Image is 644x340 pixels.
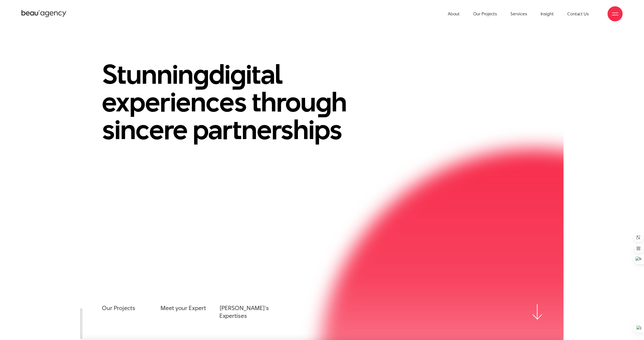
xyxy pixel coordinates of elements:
[102,304,135,312] a: Our Projects
[160,304,206,312] a: Meet your Expert
[230,55,246,93] en: g
[193,55,209,93] en: g
[316,83,331,121] en: g
[219,304,278,320] a: [PERSON_NAME]'s Expertises
[102,60,379,143] h1: Stunnin di ital experiences throu h sincere partnerships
